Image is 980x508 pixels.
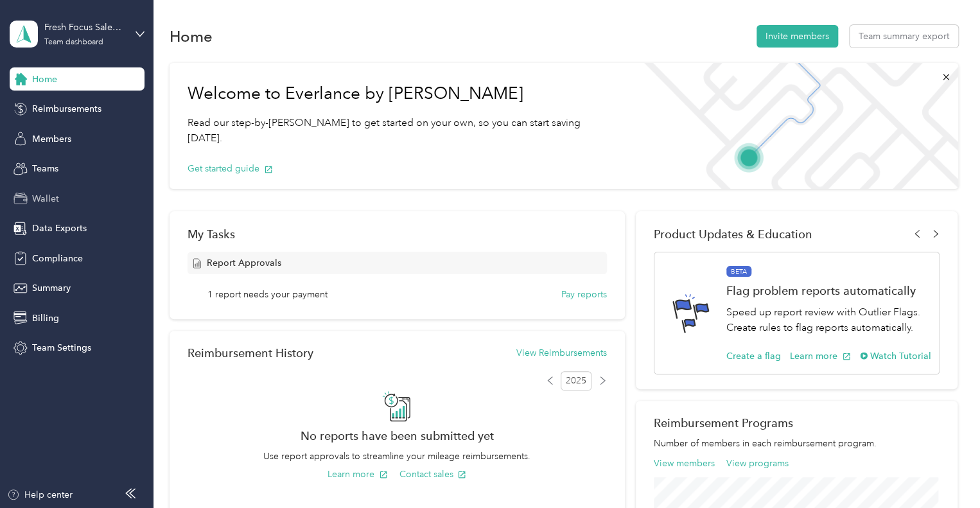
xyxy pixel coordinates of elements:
[188,346,313,360] h2: Reimbursement History
[561,288,607,301] button: Pay reports
[32,192,59,206] span: Wallet
[188,450,607,463] p: Use report approvals to streamline your mileage reimbursements.
[654,416,940,430] h2: Reimbursement Programs
[516,346,607,360] button: View Reimbursements
[188,162,273,175] button: Get started guide
[790,349,851,363] button: Learn more
[32,341,91,355] span: Team Settings
[860,349,931,363] button: Watch Tutorial
[188,227,607,241] div: My Tasks
[32,252,83,265] span: Compliance
[32,102,101,116] span: Reimbursements
[32,222,87,235] span: Data Exports
[32,73,57,86] span: Home
[32,311,59,325] span: Billing
[7,488,73,502] button: Help center
[44,21,125,34] div: Fresh Focus Sales & Marketing
[726,457,789,470] button: View programs
[328,468,388,481] button: Learn more
[32,162,58,175] span: Teams
[188,83,614,104] h1: Welcome to Everlance by [PERSON_NAME]
[726,284,931,297] h1: Flag problem reports automatically
[32,132,71,146] span: Members
[654,437,940,450] p: Number of members in each reimbursement program.
[188,115,614,146] p: Read our step-by-[PERSON_NAME] to get started on your own, so you can start saving [DATE].
[44,39,103,46] div: Team dashboard
[757,25,838,48] button: Invite members
[561,371,591,390] span: 2025
[654,457,715,470] button: View members
[908,436,980,508] iframe: Everlance-gr Chat Button Frame
[170,30,213,43] h1: Home
[32,281,71,295] span: Summary
[726,349,781,363] button: Create a flag
[631,63,958,189] img: Welcome to everlance
[207,288,328,301] span: 1 report needs your payment
[207,256,281,270] span: Report Approvals
[188,429,607,442] h2: No reports have been submitted yet
[726,266,751,277] span: BETA
[726,304,931,336] p: Speed up report review with Outlier Flags. Create rules to flag reports automatically.
[399,468,466,481] button: Contact sales
[850,25,958,48] button: Team summary export
[654,227,812,241] span: Product Updates & Education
